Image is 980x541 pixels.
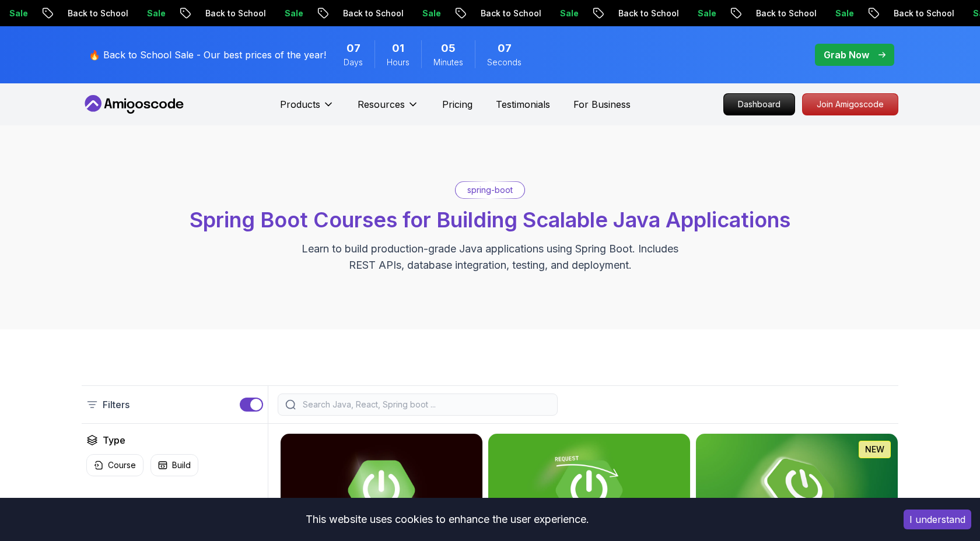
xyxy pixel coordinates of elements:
span: 7 Days [346,40,360,57]
p: Resources [358,97,405,111]
button: Course [86,454,143,476]
span: 1 Hours [392,40,404,57]
p: Learn to build production-grade Java applications using Spring Boot. Includes REST APIs, database... [294,241,686,273]
p: Build [172,459,191,471]
p: Back to School [744,8,824,19]
p: Dashboard [724,94,794,115]
span: Seconds [487,57,521,68]
p: Back to School [331,8,411,19]
div: This website uses cookies to enhance the user experience. [9,507,886,532]
p: Sale [411,8,448,19]
p: Sale [686,8,723,19]
p: Sale [548,8,586,19]
p: Grab Now [824,48,869,62]
p: Back to School [882,8,961,19]
span: Spring Boot Courses for Building Scalable Java Applications [190,207,790,233]
button: Products [280,97,334,121]
p: Join Amigoscode [803,94,898,115]
a: Dashboard [723,93,795,115]
button: Resources [358,97,419,121]
a: For Business [573,97,631,111]
p: 🔥 Back to School Sale - Our best prices of the year! [89,48,326,62]
p: Sale [273,8,310,19]
span: Minutes [433,57,463,68]
p: Products [280,97,320,111]
p: Sale [135,8,173,19]
p: NEW [865,444,884,455]
a: Pricing [442,97,473,111]
p: Back to School [607,8,686,19]
h2: Type [103,433,125,447]
button: Build [150,454,198,476]
input: Search Java, React, Spring boot ... [300,399,550,410]
span: Days [344,57,363,68]
p: Back to School [56,8,135,19]
span: Hours [387,57,409,68]
p: Course [108,459,136,471]
button: Accept cookies [904,510,971,529]
p: Sale [824,8,861,19]
a: Join Amigoscode [802,93,898,115]
a: Testimonials [496,97,550,111]
span: 7 Seconds [498,40,512,57]
p: Back to School [469,8,548,19]
span: 5 Minutes [441,40,456,57]
p: Back to School [194,8,273,19]
p: Filters [103,398,129,412]
p: spring-boot [467,184,513,196]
